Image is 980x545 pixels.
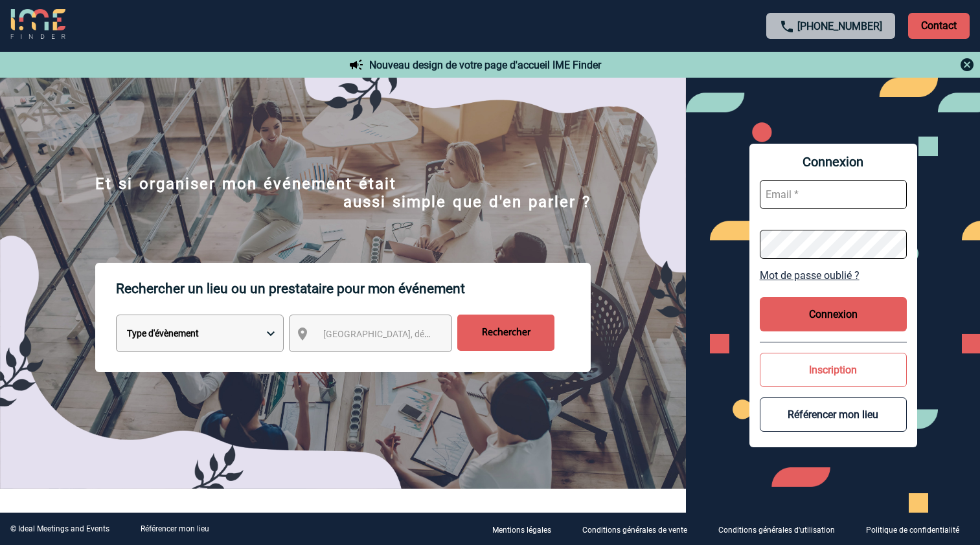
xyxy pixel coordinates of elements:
input: Rechercher [457,315,554,351]
p: Politique de confidentialité [866,526,959,535]
a: [PHONE_NUMBER] [797,20,882,32]
span: [GEOGRAPHIC_DATA], département, région... [323,329,503,339]
a: Référencer mon lieu [141,524,209,533]
p: Conditions générales d'utilisation [718,526,835,535]
a: Conditions générales de vente [572,523,708,535]
p: Mentions légales [492,526,551,535]
p: Conditions générales de vente [582,526,687,535]
a: Conditions générales d'utilisation [708,523,856,535]
button: Référencer mon lieu [760,397,907,432]
a: Mentions légales [482,523,572,535]
div: © Ideal Meetings and Events [10,524,109,533]
input: Email * [760,180,907,209]
button: Inscription [760,353,907,387]
a: Politique de confidentialité [856,523,980,535]
span: Connexion [760,154,907,170]
p: Rechercher un lieu ou un prestataire pour mon événement [116,263,591,315]
p: Contact [908,13,970,39]
a: Mot de passe oublié ? [760,269,907,282]
img: call-24-px.png [779,19,795,34]
button: Connexion [760,297,907,331]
